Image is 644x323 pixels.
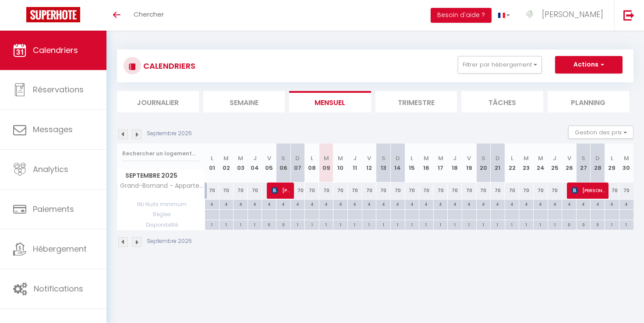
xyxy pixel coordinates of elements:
div: 70 [290,183,305,199]
span: Grand-Bornand - Appartement Falgari [119,183,206,189]
th: 22 [505,144,519,183]
abbr: M [223,154,229,162]
li: Mensuel [289,91,371,112]
div: 70 [548,183,562,199]
abbr: D [495,154,500,162]
th: 23 [519,144,534,183]
div: 70 [462,183,476,199]
div: 1 [605,220,619,228]
div: 4 [577,200,591,208]
li: Journalier [117,91,199,112]
abbr: J [253,154,257,162]
div: 1 [477,220,491,228]
th: 21 [491,144,505,183]
abbr: V [467,154,471,162]
th: 15 [405,144,419,183]
div: 4 [405,200,419,208]
li: Semaine [203,91,285,112]
abbr: V [567,154,571,162]
div: 4 [605,200,619,208]
span: [PERSON_NAME] [571,182,605,199]
th: 28 [591,144,605,183]
div: 1 [376,220,390,228]
div: 4 [419,200,433,208]
div: 1 [248,220,262,228]
div: 1 [434,220,448,228]
span: Réservations [33,84,84,95]
div: 4 [534,200,548,208]
div: 4 [362,200,376,208]
div: 4 [491,200,505,208]
abbr: S [382,154,386,162]
img: Super Booking [26,7,80,22]
div: 1 [619,220,633,228]
abbr: D [595,154,600,162]
p: Septembre 2025 [147,237,192,246]
th: 26 [562,144,577,183]
div: 4 [333,200,347,208]
div: 1 [348,220,362,228]
th: 11 [348,144,362,183]
img: logout [623,10,634,21]
abbr: L [211,154,213,162]
div: 1 [448,220,462,228]
th: 25 [548,144,562,183]
button: Besoin d'aide ? [431,8,492,23]
abbr: M [438,154,443,162]
button: Actions [555,56,623,74]
th: 05 [262,144,276,183]
div: 70 [419,183,434,199]
li: Planning [548,91,630,112]
div: 70 [605,183,619,199]
div: 4 [205,200,219,208]
th: 09 [319,144,333,183]
div: 4 [234,200,248,208]
div: 4 [276,200,290,208]
div: 0 [562,220,576,228]
li: Trimestre [375,91,457,112]
th: 19 [462,144,476,183]
div: 4 [219,200,234,208]
div: 70 [433,183,448,199]
div: 1 [305,220,319,228]
div: 70 [448,183,462,199]
div: 1 [234,220,248,228]
abbr: L [410,154,413,162]
div: 70 [305,183,319,199]
div: 4 [562,200,576,208]
div: 4 [391,200,405,208]
div: 4 [448,200,462,208]
div: 1 [519,220,533,228]
abbr: V [267,154,271,162]
div: 70 [476,183,491,199]
span: Messages [33,124,73,135]
th: 12 [362,144,376,183]
div: 1 [534,220,548,228]
div: 1 [205,220,219,228]
button: Gestion des prix [568,126,633,139]
div: 1 [419,220,433,228]
div: 4 [319,200,333,208]
th: 08 [305,144,319,183]
abbr: J [553,154,556,162]
div: 70 [376,183,391,199]
abbr: V [367,154,371,162]
img: ... [523,8,536,21]
abbr: M [338,154,343,162]
div: 1 [405,220,419,228]
button: Filtrer par hébergement [458,56,542,74]
div: 4 [248,200,262,208]
th: 06 [276,144,291,183]
th: 10 [333,144,348,183]
abbr: L [311,154,313,162]
span: Nb Nuits minimum [117,200,205,209]
span: Paiements [33,204,74,214]
abbr: M [524,154,529,162]
th: 29 [605,144,619,183]
div: 1 [548,220,562,228]
div: 1 [333,220,347,228]
div: 4 [262,200,276,208]
div: 70 [219,183,234,199]
div: 70 [205,183,219,199]
th: 30 [619,144,633,183]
